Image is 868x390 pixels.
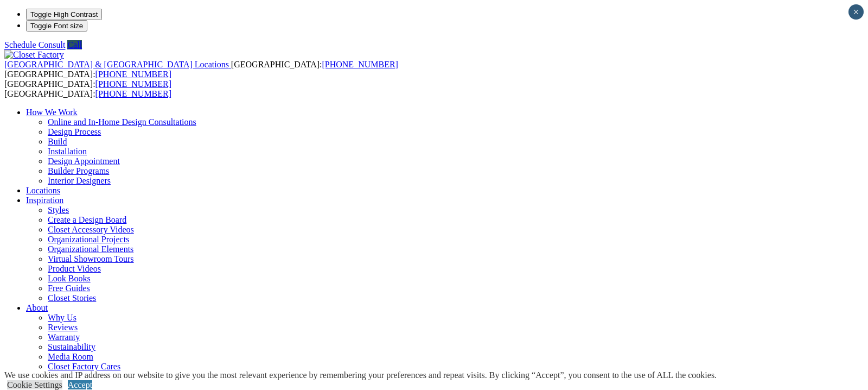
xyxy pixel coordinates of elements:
a: Closet Factory Cares [48,362,120,371]
a: Closet Stories [48,293,96,303]
a: Free Guides [48,284,90,293]
a: Organizational Projects [48,235,129,244]
a: Reviews [48,323,78,332]
a: Interior Designers [48,176,111,185]
a: Organizational Elements [48,244,133,254]
button: Toggle High Contrast [26,9,102,20]
a: Online and In-Home Design Consultations [48,117,196,127]
a: About [26,303,48,312]
a: Warranty [48,332,80,342]
a: [PHONE_NUMBER] [95,70,171,79]
button: Close [848,4,864,20]
a: [PHONE_NUMBER] [95,89,171,98]
a: Look Books [48,274,91,283]
a: Why Us [48,313,76,322]
span: Toggle Font size [30,22,83,30]
span: [GEOGRAPHIC_DATA]: [GEOGRAPHIC_DATA]: [4,79,171,98]
a: Schedule Consult [4,40,65,49]
a: How We Work [26,108,78,117]
a: Installation [48,147,87,156]
a: Styles [48,205,69,215]
a: Sustainability [48,342,95,351]
a: Closet Accessory Videos [48,225,134,234]
div: We use cookies and IP address on our website to give you the most relevant experience by remember... [4,370,717,380]
img: Closet Factory [4,50,64,60]
a: Create a Design Board [48,215,126,224]
span: Toggle High Contrast [30,10,98,18]
a: [PHONE_NUMBER] [95,79,171,89]
a: [GEOGRAPHIC_DATA] & [GEOGRAPHIC_DATA] Locations [4,60,231,69]
a: Accept [68,380,92,389]
a: Product Videos [48,264,101,273]
span: [GEOGRAPHIC_DATA]: [GEOGRAPHIC_DATA]: [4,60,398,79]
span: [GEOGRAPHIC_DATA] & [GEOGRAPHIC_DATA] Locations [4,60,229,69]
a: Media Room [48,352,93,361]
a: Inspiration [26,196,63,205]
button: Toggle Font size [26,20,87,32]
a: Locations [26,186,60,195]
a: Design Process [48,127,101,136]
a: Call [67,40,82,49]
a: Builder Programs [48,166,109,175]
a: Design Appointment [48,156,120,166]
a: Virtual Showroom Tours [48,254,134,263]
a: Cookie Settings [7,380,62,389]
a: Build [48,137,67,146]
a: [PHONE_NUMBER] [322,60,398,69]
